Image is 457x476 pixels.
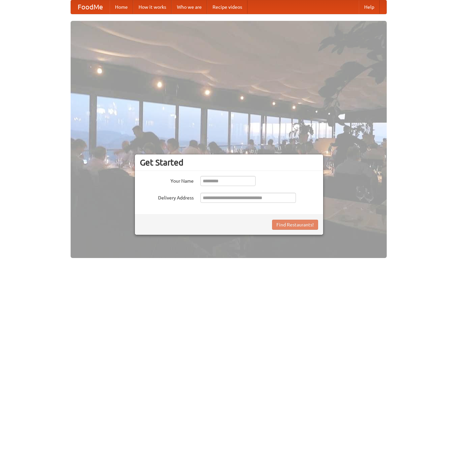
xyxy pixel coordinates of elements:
[172,0,207,14] a: Who we are
[140,157,318,168] h3: Get Started
[140,193,194,201] label: Delivery Address
[71,0,110,14] a: FoodMe
[110,0,133,14] a: Home
[140,176,194,184] label: Your Name
[272,220,318,230] button: Find Restaurants!
[359,0,380,14] a: Help
[133,0,172,14] a: How it works
[207,0,247,14] a: Recipe videos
